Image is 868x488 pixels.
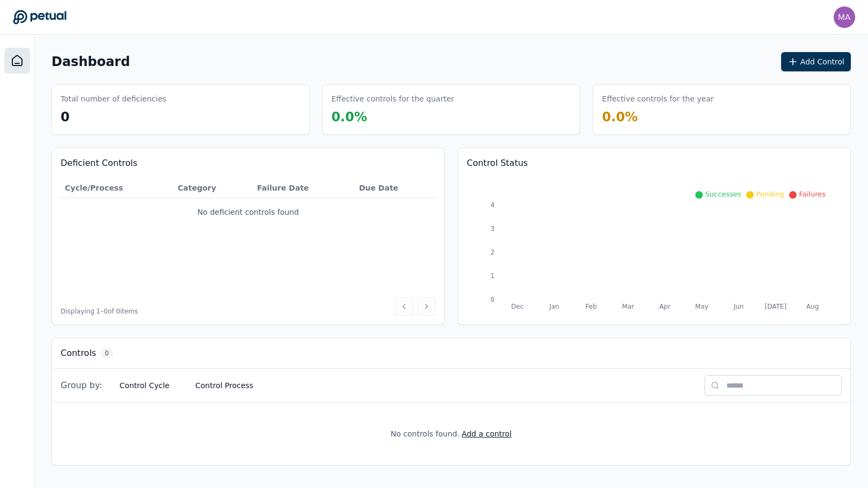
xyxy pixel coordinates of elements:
[355,178,436,198] th: Due Date
[462,428,512,439] button: Add a control
[806,303,819,310] tspan: Aug
[781,52,851,71] button: Add Control
[61,379,102,392] span: Group by:
[834,6,855,28] img: mathias.ward@klaviyo.com
[4,48,30,74] a: Dashboard
[391,428,459,439] div: No controls found.
[253,178,355,198] th: Failure Date
[13,10,67,25] a: Go to Dashboard
[467,157,842,170] h3: Control Status
[549,303,559,310] tspan: Jan
[659,303,671,310] tspan: Apr
[52,53,130,70] h1: Dashboard
[765,303,787,310] tspan: [DATE]
[733,303,744,310] tspan: Jun
[585,303,597,310] tspan: Feb
[511,303,524,310] tspan: Dec
[61,178,173,198] th: Cycle/Process
[490,249,495,256] tspan: 2
[61,157,436,170] h3: Deficient Controls
[332,93,454,104] h3: Effective controls for the quarter
[799,190,826,198] span: Failures
[332,110,367,125] span: 0.0 %
[756,190,784,198] span: Pending
[490,272,495,280] tspan: 1
[602,110,638,125] span: 0.0 %
[61,110,70,125] span: 0
[622,303,634,310] tspan: Mar
[61,307,138,316] span: Displaying 1– 0 of 0 items
[602,93,713,104] h3: Effective controls for the year
[490,225,495,232] tspan: 3
[187,376,262,395] button: Control Process
[61,198,436,227] td: No deficient controls found
[490,296,495,303] tspan: 0
[490,201,495,209] tspan: 4
[61,347,96,360] h3: Controls
[173,178,253,198] th: Category
[111,376,178,395] button: Control Cycle
[100,348,113,359] span: 0
[705,190,741,198] span: Successes
[61,93,166,104] h3: Total number of deficiencies
[695,303,709,310] tspan: May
